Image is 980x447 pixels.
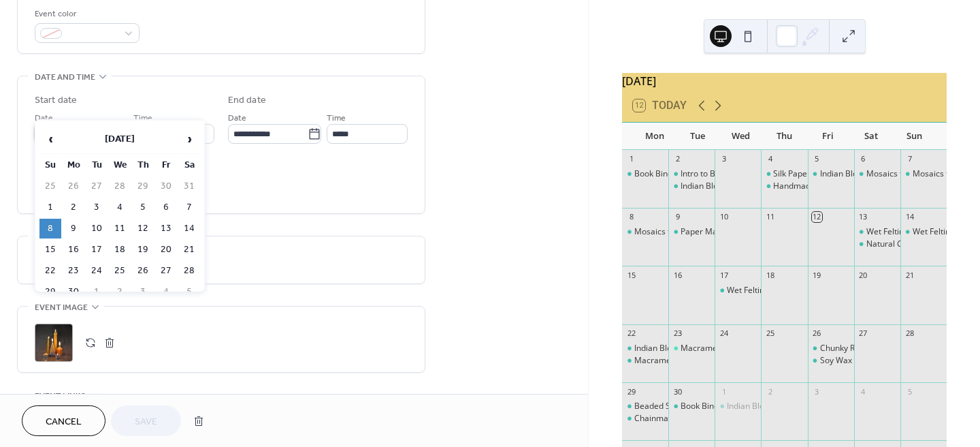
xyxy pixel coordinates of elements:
[39,219,61,238] td: 8
[806,123,849,150] div: Fri
[178,176,200,196] td: 31
[39,155,61,175] th: Su
[35,111,53,125] span: Date
[109,282,131,302] td: 2
[155,282,177,302] td: 4
[849,123,893,150] div: Sat
[109,261,131,281] td: 25
[765,212,775,222] div: 11
[132,176,154,196] td: 29
[719,386,729,397] div: 1
[904,154,915,164] div: 7
[812,270,822,280] div: 19
[904,270,915,280] div: 21
[327,111,346,125] span: Time
[858,386,868,397] div: 4
[178,282,200,302] td: 5
[132,219,154,238] td: 12
[668,181,715,192] div: Indian Block Printing
[634,168,738,180] div: Book Binding - Casebinding
[86,198,108,217] td: 3
[132,240,154,260] td: 19
[820,343,906,354] div: Chunky Rope Necklace
[35,7,137,21] div: Event color
[622,343,668,354] div: Indian Block Printing
[858,212,868,222] div: 13
[86,282,108,302] td: 1
[668,401,715,412] div: Book Binding - Casebinding
[719,328,729,339] div: 24
[634,355,723,367] div: Macrame Plant Hanger
[900,168,947,180] div: Mosaics for Beginners
[904,212,915,222] div: 14
[812,212,822,222] div: 12
[668,343,715,354] div: Macrame Wall Art
[109,176,131,196] td: 28
[39,261,61,281] td: 22
[672,386,683,397] div: 30
[719,154,729,164] div: 3
[773,168,840,180] div: Silk Paper Making
[808,343,854,354] div: Chunky Rope Necklace
[155,176,177,196] td: 30
[86,219,108,238] td: 10
[622,401,668,412] div: Beaded Snowflake
[626,328,636,339] div: 22
[63,240,84,260] td: 16
[622,413,668,425] div: Chainmaille - Helmweave
[132,261,154,281] td: 26
[719,270,729,280] div: 17
[22,405,105,436] a: Cancel
[626,212,636,222] div: 8
[866,168,951,180] div: Mosaics for Beginners
[715,401,761,412] div: Indian Block Printing
[155,219,177,238] td: 13
[761,168,807,180] div: Silk Paper Making
[727,285,805,296] div: Wet Felting - Flowers
[634,343,711,354] div: Indian Block Printing
[634,413,731,425] div: Chainmaille - Helmweave
[626,154,636,164] div: 1
[820,168,897,180] div: Indian Block Printing
[133,111,152,125] span: Time
[228,111,246,125] span: Date
[63,261,84,281] td: 23
[178,155,200,175] th: Sa
[808,355,854,367] div: Soy Wax Candles
[626,270,636,280] div: 15
[622,168,668,180] div: Book Binding - Casebinding
[866,226,964,238] div: Wet Felting - Pots & Bowls
[633,123,676,150] div: Mon
[763,123,806,150] div: Thu
[634,401,704,412] div: Beaded Snowflake
[681,401,784,412] div: Book Binding - Casebinding
[681,226,739,238] div: Paper Marbling
[719,212,729,222] div: 10
[858,328,868,339] div: 27
[900,226,947,238] div: Wet Felting - Pots & Bowls
[765,154,775,164] div: 4
[63,219,84,238] td: 9
[820,355,885,367] div: Soy Wax Candles
[622,226,668,238] div: Mosaics for Beginners
[672,154,683,164] div: 2
[626,386,636,397] div: 29
[109,198,131,217] td: 4
[858,270,868,280] div: 20
[727,401,804,412] div: Indian Block Printing
[228,93,266,108] div: End date
[86,176,108,196] td: 27
[63,282,84,302] td: 30
[109,219,131,238] td: 11
[109,155,131,175] th: We
[155,261,177,281] td: 27
[672,212,683,222] div: 9
[765,386,775,397] div: 2
[39,198,61,217] td: 1
[765,270,775,280] div: 18
[668,226,715,238] div: Paper Marbling
[681,181,757,192] div: Indian Block Printing
[178,261,200,281] td: 28
[672,328,683,339] div: 23
[854,226,900,238] div: Wet Felting - Pots & Bowls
